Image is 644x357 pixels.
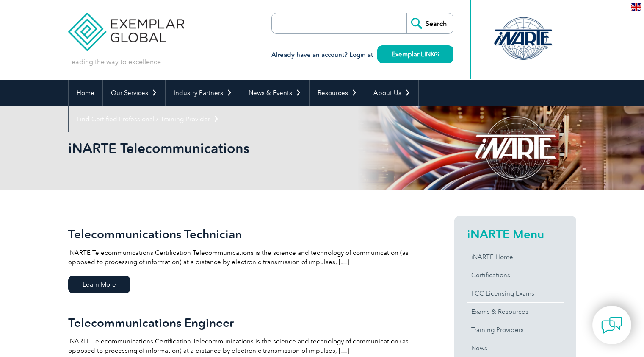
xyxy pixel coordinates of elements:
input: Search [406,13,453,33]
h3: Already have an account? Login at [271,50,453,60]
a: Training Providers [467,321,564,339]
h2: Telecommunications Engineer [68,316,424,329]
img: open_square.png [434,52,439,56]
p: iNARTE Telecommunications Certification Telecommunications is the science and technology of commu... [68,337,424,355]
h2: Telecommunications Technician [68,227,424,241]
a: FCC Licensing Exams [467,284,564,302]
a: News & Events [240,80,309,106]
h2: iNARTE Menu [467,227,564,241]
a: Our Services [103,80,165,106]
a: News [467,339,564,357]
h1: iNARTE Telecommunications [68,140,393,156]
a: Exams & Resources [467,303,564,321]
a: Home [69,80,102,106]
p: iNARTE Telecommunications Certification Telecommunications is the science and technology of commu... [68,248,424,267]
span: Learn More [68,276,130,293]
a: Telecommunications Technician iNARTE Telecommunications Certification Telecommunications is the s... [68,216,424,304]
a: Certifications [467,266,564,284]
a: Resources [310,80,365,106]
a: About Us [365,80,418,106]
a: iNARTE Home [467,248,564,266]
img: contact-chat.png [601,315,622,336]
a: Industry Partners [166,80,240,106]
a: Exemplar LINK [377,45,453,63]
p: Leading the way to excellence [68,57,161,67]
img: en [631,3,641,11]
a: Find Certified Professional / Training Provider [69,106,227,132]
